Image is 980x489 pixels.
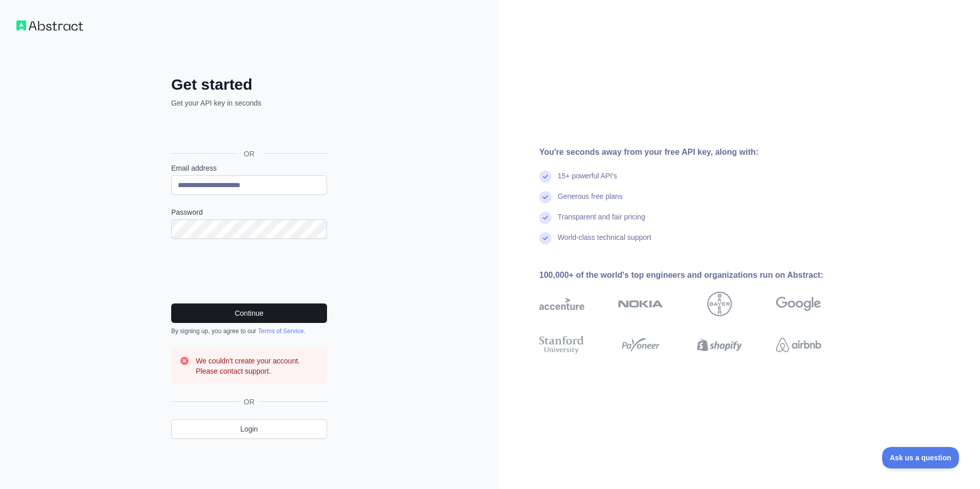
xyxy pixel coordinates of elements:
span: OR [240,397,259,407]
span: OR [236,149,263,159]
label: Email address [171,163,327,173]
iframe: Toggle Customer Support [882,447,959,468]
img: check mark [539,191,552,203]
div: 100,000+ of the world's top engineers and organizations run on Abstract: [539,269,854,281]
iframe: reCAPTCHA [171,251,327,291]
img: bayer [707,292,732,316]
img: shopify [697,334,742,356]
img: payoneer [618,334,663,356]
iframe: Sign in with Google Button [166,119,330,142]
img: accenture [539,292,584,316]
img: check mark [539,171,552,183]
div: By signing up, you agree to our . [171,327,327,335]
a: Login [171,419,327,439]
div: Generous free plans [558,191,623,212]
h2: Get started [171,75,327,94]
img: google [776,292,821,316]
div: You're seconds away from your free API key, along with: [539,146,854,158]
div: 15+ powerful API's [558,171,617,191]
img: stanford university [539,334,584,356]
img: airbnb [776,334,821,356]
img: nokia [618,292,663,316]
img: Workflow [16,21,83,31]
div: Transparent and fair pricing [558,212,645,232]
img: check mark [539,232,552,244]
p: Get your API key in seconds [171,98,327,108]
a: Terms of Service [258,328,303,335]
h3: We couldn't create your account. Please contact support. [196,356,319,376]
div: World-class technical support [558,232,651,253]
button: Continue [171,303,327,323]
img: check mark [539,212,552,224]
label: Password [171,207,327,217]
